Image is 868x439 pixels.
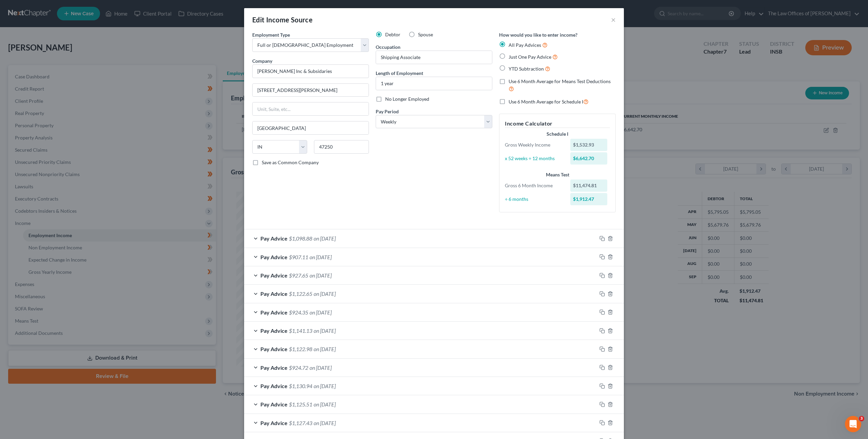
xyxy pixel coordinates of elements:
span: $1,098.88 [289,235,312,242]
h5: Income Calculator [505,119,610,128]
span: on [DATE] [314,327,336,334]
span: on [DATE] [314,383,336,389]
span: Pay Advice [260,254,288,260]
input: Search company by name... [252,64,369,78]
span: All Pay Advices [509,42,541,48]
input: Unit, Suite, etc... [253,102,369,115]
div: $11,474.81 [570,179,608,192]
input: Enter address... [253,84,369,97]
span: on [DATE] [310,272,332,279]
input: Enter zip... [314,140,369,154]
span: YTD Subtraction [509,66,544,72]
span: Pay Period [376,109,399,114]
span: Pay Advice [260,235,288,242]
span: No Longer Employed [385,96,429,102]
div: Schedule I [505,131,610,137]
input: ex: 2 years [376,77,492,90]
button: × [611,16,616,24]
span: Save as Common Company [262,159,319,165]
span: Pay Advice [260,272,288,279]
span: $1,122.65 [289,290,312,297]
span: Use 6 Month Average for Schedule I [509,99,583,104]
span: $1,127.43 [289,420,312,426]
span: Pay Advice [260,309,288,316]
div: $6,642.70 [570,152,608,165]
label: Length of Employment [376,70,423,77]
span: $1,125.51 [289,401,312,407]
span: on [DATE] [314,290,336,297]
span: Use 6 Month Average for Means Test Deductions [509,78,611,84]
div: x 52 weeks ÷ 12 months [501,155,567,162]
iframe: Intercom live chat [845,416,861,432]
span: Spouse [418,32,433,37]
span: Debtor [385,32,400,37]
span: $1,122.98 [289,346,312,352]
span: Pay Advice [260,401,288,407]
input: -- [376,51,492,64]
span: Just One Pay Advice [509,54,551,60]
span: Pay Advice [260,290,288,297]
span: 3 [859,416,864,421]
div: Gross Weekly Income [501,141,567,148]
div: ÷ 6 months [501,196,567,203]
div: $1,532.93 [570,139,608,151]
span: on [DATE] [310,254,332,260]
span: Company [252,58,272,64]
span: $1,130.94 [289,383,312,389]
span: $927.65 [289,272,308,279]
div: Gross 6 Month Income [501,182,567,189]
span: on [DATE] [314,235,336,242]
label: Occupation [376,43,400,51]
span: on [DATE] [314,346,336,352]
span: $924.72 [289,364,308,371]
div: Edit Income Source [252,15,313,24]
span: Pay Advice [260,364,288,371]
span: Pay Advice [260,327,288,334]
span: on [DATE] [310,364,332,371]
span: on [DATE] [314,420,336,426]
span: Employment Type [252,32,290,38]
span: $1,141.13 [289,327,312,334]
span: $924.35 [289,309,308,316]
span: Pay Advice [260,383,288,389]
span: Pay Advice [260,346,288,352]
span: Pay Advice [260,420,288,426]
span: $907.11 [289,254,308,260]
label: How would you like to enter income? [499,31,577,38]
div: Means Test [505,171,610,178]
span: on [DATE] [314,401,336,407]
div: $1,912.47 [570,193,608,205]
input: Enter city... [253,121,369,134]
span: on [DATE] [310,309,332,316]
